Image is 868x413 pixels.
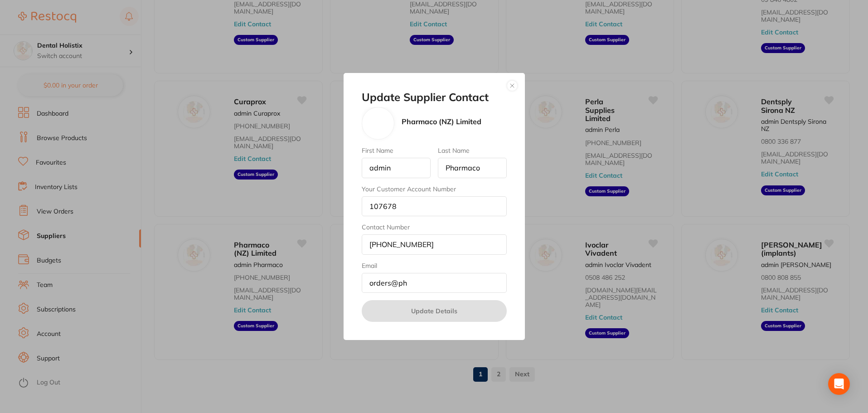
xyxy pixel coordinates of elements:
[828,373,850,395] div: Open Intercom Messenger
[362,262,507,269] label: Email
[402,117,481,126] p: Pharmaco (NZ) Limited
[362,224,507,231] label: Contact Number
[438,147,507,154] label: Last Name
[362,147,431,154] label: First Name
[362,300,507,322] button: Update Details
[362,91,507,104] h2: Update Supplier Contact
[362,185,507,193] label: Your Customer Account Number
